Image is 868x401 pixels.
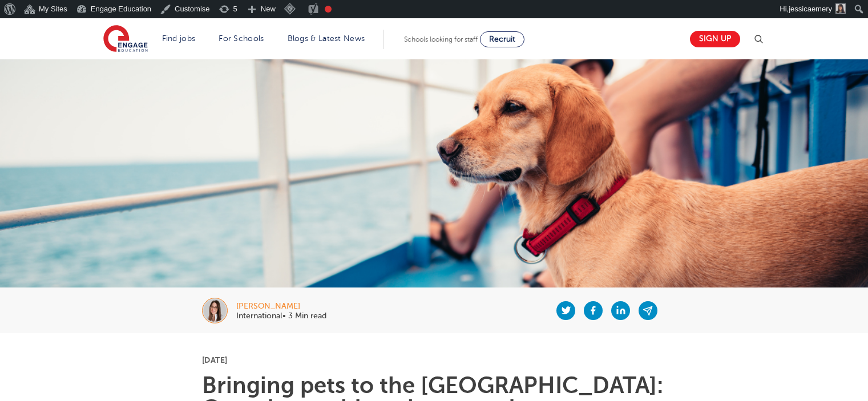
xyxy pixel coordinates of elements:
[404,35,478,43] span: Schools looking for staff
[480,31,524,47] a: Recruit
[103,25,148,54] img: Engage Education
[325,6,332,13] div: Focus keyphrase not set
[489,35,515,43] span: Recruit
[236,312,326,320] p: International• 3 Min read
[236,302,326,310] div: [PERSON_NAME]
[202,356,666,364] p: [DATE]
[690,31,740,47] a: Sign up
[162,34,196,43] a: Find jobs
[288,34,365,43] a: Blogs & Latest News
[789,5,832,13] span: jessicaemery
[219,34,264,43] a: For Schools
